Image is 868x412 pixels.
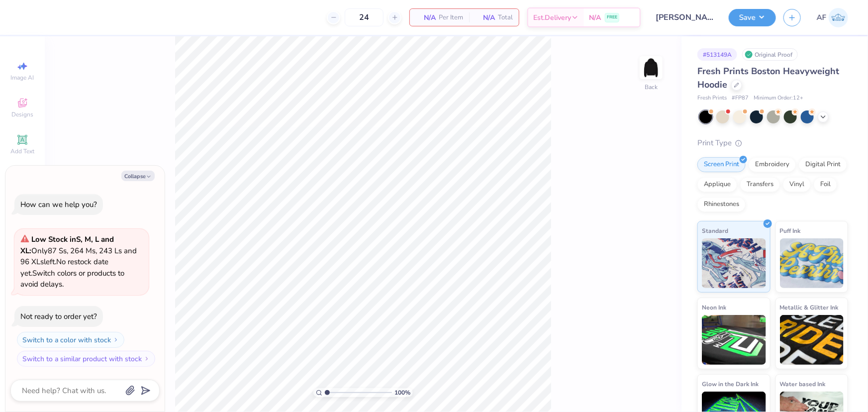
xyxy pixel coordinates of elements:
span: FREE [607,14,617,21]
span: N/A [475,12,495,23]
div: Print Type [697,137,848,149]
span: Puff Ink [780,225,801,236]
button: Switch to a similar product with stock [17,351,155,367]
span: Est. Delivery [533,12,571,23]
div: How can we help you? [20,200,97,209]
img: Ana Francesca Bustamante [829,8,848,27]
button: Save [729,9,776,26]
input: Untitled Design [648,7,721,27]
div: Embroidery [749,157,796,172]
div: Applique [697,177,737,192]
span: Minimum Order: 12 + [754,94,803,103]
span: Only 87 Ss, 264 Ms, 243 Ls and 96 XLs left. Switch colors or products to avoid delays. [20,234,137,289]
div: Rhinestones [697,197,746,212]
span: Water based Ink [780,379,826,389]
a: AF [817,8,848,27]
div: Digital Print [799,157,847,172]
span: Fresh Prints [697,94,727,103]
div: Original Proof [742,48,798,61]
span: Per Item [439,12,463,23]
input: – – [345,8,384,26]
span: Metallic & Glitter Ink [780,302,839,312]
span: Image AI [11,74,34,82]
span: Total [498,12,513,23]
div: Back [645,83,658,92]
span: Add Text [10,147,34,155]
span: Designs [11,110,33,118]
span: AF [817,12,826,23]
span: N/A [589,12,601,23]
img: Switch to a similar product with stock [144,356,150,362]
div: Foil [814,177,837,192]
span: # FP87 [732,94,749,103]
span: Standard [702,225,728,236]
div: Transfers [740,177,780,192]
span: Glow in the Dark Ink [702,379,759,389]
strong: Low Stock in S, M, L and XL : [20,234,114,256]
span: Neon Ink [702,302,726,312]
div: Vinyl [783,177,811,192]
div: # 513149A [697,48,737,61]
button: Collapse [121,171,155,181]
span: 100 % [394,388,410,397]
img: Neon Ink [702,315,766,365]
img: Back [641,58,661,78]
span: No restock date yet. [20,257,108,278]
img: Standard [702,238,766,288]
img: Metallic & Glitter Ink [780,315,844,365]
button: Switch to a color with stock [17,332,124,348]
div: Screen Print [697,157,746,172]
div: Not ready to order yet? [20,311,97,321]
img: Switch to a color with stock [113,337,119,343]
span: Fresh Prints Boston Heavyweight Hoodie [697,65,839,91]
img: Puff Ink [780,238,844,288]
span: N/A [416,12,436,23]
